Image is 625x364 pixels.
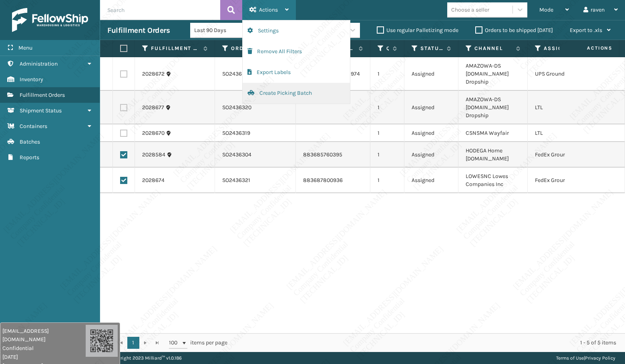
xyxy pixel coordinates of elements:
[556,352,615,364] div: |
[528,57,604,91] td: UPS Ground
[2,353,86,361] span: [DATE]
[110,352,182,364] p: Copyright 2023 Milliard™ v 1.0.186
[259,6,278,13] span: Actions
[215,168,296,193] td: SO2436321
[243,83,350,104] button: Create Picking Batch
[544,45,589,52] label: Assigned Carrier Service
[169,339,181,347] span: 100
[20,60,58,67] span: Administration
[107,26,170,35] h3: Fulfillment Orders
[231,45,280,52] label: Order Number
[370,91,404,124] td: 1
[243,41,350,62] button: Remove All Filters
[458,124,528,142] td: CSNSMA Wayfair
[458,142,528,168] td: HODEGA Home [DOMAIN_NAME]
[528,142,604,168] td: FedEx Ground
[239,339,616,347] div: 1 - 5 of 5 items
[451,6,489,14] div: Choose a seller
[194,26,256,34] div: Last 90 Days
[404,57,458,91] td: Assigned
[18,44,32,51] span: Menu
[556,355,584,361] a: Terms of Use
[370,142,404,168] td: 1
[243,62,350,83] button: Export Labels
[404,168,458,193] td: Assigned
[585,355,615,361] a: Privacy Policy
[142,70,165,78] a: 2028672
[570,27,602,34] span: Export to .xls
[528,168,604,193] td: FedEx Ground
[20,107,62,114] span: Shipment Status
[20,123,47,130] span: Containers
[151,45,199,52] label: Fulfillment Order Id
[20,92,65,98] span: Fulfillment Orders
[528,91,604,124] td: LTL
[562,42,617,55] span: Actions
[303,151,342,158] a: 883685760395
[404,142,458,168] td: Assigned
[528,124,604,142] td: LTL
[458,168,528,193] td: LOWESNC Lowes Companies Inc
[215,142,296,168] td: SO2436304
[215,57,296,91] td: SO2436322
[142,176,165,184] a: 2028674
[215,91,296,124] td: SO2436320
[458,91,528,124] td: AMAZOWA-DS [DOMAIN_NAME] Dropship
[539,6,553,13] span: Mode
[169,337,227,349] span: items per page
[243,20,350,41] button: Settings
[303,177,343,184] a: 883687800936
[20,76,43,83] span: Inventory
[404,91,458,124] td: Assigned
[12,8,88,32] img: logo
[404,124,458,142] td: Assigned
[474,45,512,52] label: Channel
[458,57,528,91] td: AMAZOWA-DS [DOMAIN_NAME] Dropship
[127,337,139,349] a: 1
[370,168,404,193] td: 1
[370,57,404,91] td: 1
[386,45,389,52] label: Quantity
[142,129,165,137] a: 2028670
[377,27,458,34] label: Use regular Palletizing mode
[142,151,165,159] a: 2028584
[2,344,86,352] span: Confidential
[475,27,553,34] label: Orders to be shipped [DATE]
[2,327,86,344] span: [EMAIL_ADDRESS][DOMAIN_NAME]
[20,138,40,145] span: Batches
[20,154,39,161] span: Reports
[142,104,164,112] a: 2028677
[370,124,404,142] td: 1
[420,45,443,52] label: Status
[215,124,296,142] td: SO2436319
